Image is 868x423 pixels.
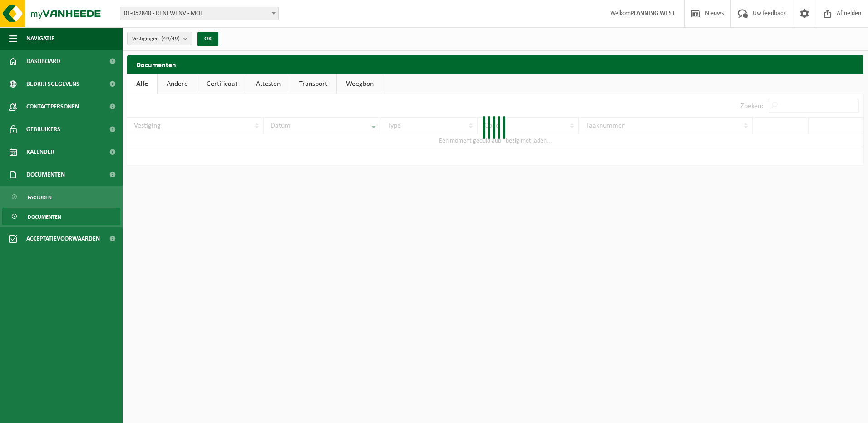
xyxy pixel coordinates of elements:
[127,55,863,73] h2: Documenten
[158,74,197,94] a: Andere
[2,208,120,225] a: Documenten
[28,208,61,226] span: Documenten
[26,118,60,141] span: Gebruikers
[290,74,336,94] a: Transport
[26,73,79,95] span: Bedrijfsgegevens
[26,95,79,118] span: Contactpersonen
[337,74,383,94] a: Weegbon
[161,36,180,42] count: (49/49)
[197,74,247,94] a: Certificaat
[631,10,675,17] strong: PLANNING WEST
[26,50,60,73] span: Dashboard
[26,141,54,163] span: Kalender
[26,163,65,186] span: Documenten
[2,188,120,206] a: Facturen
[28,189,52,206] span: Facturen
[127,32,192,45] button: Vestigingen(49/49)
[120,7,279,20] span: 01-052840 - RENEWI NV - MOL
[26,27,54,50] span: Navigatie
[26,227,100,250] span: Acceptatievoorwaarden
[132,32,180,46] span: Vestigingen
[127,74,157,94] a: Alle
[247,74,290,94] a: Attesten
[120,7,278,20] span: 01-052840 - RENEWI NV - MOL
[197,32,218,46] button: OK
